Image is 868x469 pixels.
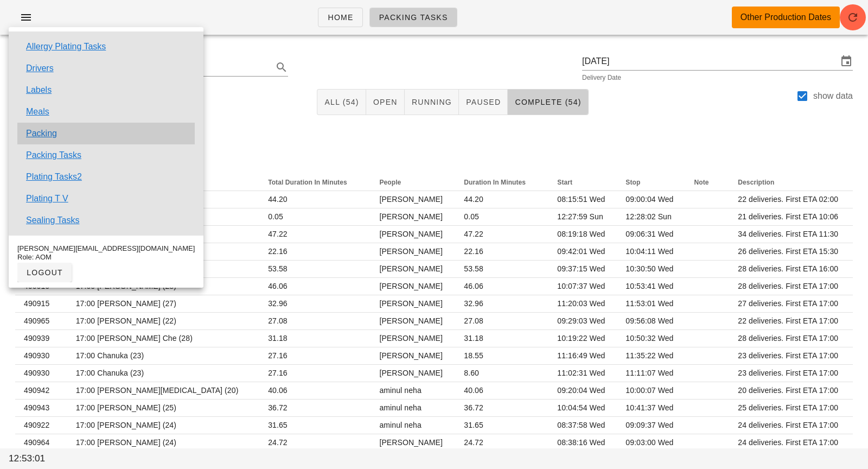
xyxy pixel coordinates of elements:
[67,313,259,330] td: 17:00 [PERSON_NAME] (22)
[617,243,685,261] td: 10:04:11 Wed
[15,313,67,330] td: 490965
[617,208,685,226] td: 12:28:02 Sun
[617,191,685,208] td: 09:00:04 Wed
[617,261,685,278] td: 10:30:50 Wed
[17,244,195,253] div: [PERSON_NAME][EMAIL_ADDRESS][DOMAIN_NAME]
[67,382,259,400] td: 17:00 [PERSON_NAME][MEDICAL_DATA] (20)
[685,174,729,191] th: Note: Not sorted. Activate to sort ascending.
[371,174,455,191] th: People: Not sorted. Activate to sort ascending.
[729,278,853,295] td: 28 deliveries. First ETA 17:00
[548,400,617,417] td: 10:04:54 Wed
[259,243,371,261] td: 22.16
[617,365,685,382] td: 11:11:07 Wed
[371,330,455,347] td: [PERSON_NAME]
[259,208,371,226] td: 0.05
[318,8,362,27] a: Home
[26,192,68,205] a: Plating T V
[411,98,452,106] span: Running
[508,89,588,115] button: Complete (54)
[557,179,572,186] span: Start
[15,434,67,452] td: 490964
[371,365,455,382] td: [PERSON_NAME]
[459,89,508,115] button: Paused
[15,400,67,417] td: 490943
[455,174,548,191] th: Duration In Minutes: Not sorted. Activate to sort ascending.
[729,295,853,313] td: 27 deliveries. First ETA 17:00
[327,13,353,22] span: Home
[317,89,366,115] button: All (54)
[729,330,853,347] td: 28 deliveries. First ETA 17:00
[455,347,548,365] td: 18.55
[617,434,685,452] td: 09:03:00 Wed
[455,295,548,313] td: 32.96
[371,434,455,452] td: [PERSON_NAME]
[813,91,853,102] label: show data
[373,98,398,106] span: Open
[582,74,853,81] div: Delivery Date
[371,278,455,295] td: [PERSON_NAME]
[366,89,405,115] button: Open
[67,330,259,347] td: 17:00 [PERSON_NAME] Che (28)
[729,382,853,400] td: 20 deliveries. First ETA 17:00
[548,261,617,278] td: 09:37:15 Wed
[371,243,455,261] td: [PERSON_NAME]
[259,261,371,278] td: 53.58
[67,417,259,434] td: 17:00 [PERSON_NAME] (24)
[259,400,371,417] td: 36.72
[7,119,861,154] div: 54 Tasks
[729,434,853,452] td: 24 deliveries. First ETA 17:00
[694,179,709,186] span: Note
[548,208,617,226] td: 12:27:59 Sun
[67,295,259,313] td: 17:00 [PERSON_NAME] (27)
[67,365,259,382] td: 17:00 Chanuka (23)
[729,365,853,382] td: 23 deliveries. First ETA 17:00
[455,330,548,347] td: 31.18
[729,208,853,226] td: 21 deliveries. First ETA 10:06
[268,179,347,186] span: Total Duration In Minutes
[729,174,853,191] th: Description: Not sorted. Activate to sort ascending.
[371,400,455,417] td: aminul neha
[26,105,49,118] a: Meals
[548,417,617,434] td: 08:37:58 Wed
[729,226,853,243] td: 34 deliveries. First ETA 11:30
[548,313,617,330] td: 09:29:03 Wed
[455,313,548,330] td: 27.08
[15,417,67,434] td: 490922
[371,226,455,243] td: [PERSON_NAME]
[405,89,459,115] button: Running
[26,40,106,53] a: Allergy Plating Tasks
[259,382,371,400] td: 40.06
[259,417,371,434] td: 31.65
[259,347,371,365] td: 27.16
[67,347,259,365] td: 17:00 Chanuka (23)
[514,98,581,106] span: Complete (54)
[455,226,548,243] td: 47.22
[26,268,63,277] span: logout
[617,330,685,347] td: 10:50:32 Wed
[371,417,455,434] td: aminul neha
[548,243,617,261] td: 09:42:01 Wed
[548,347,617,365] td: 11:16:49 Wed
[259,174,371,191] th: Total Duration In Minutes: Not sorted. Activate to sort ascending.
[26,149,81,162] a: Packing Tasks
[617,295,685,313] td: 11:53:01 Wed
[379,179,401,186] span: People
[15,382,67,400] td: 490942
[617,417,685,434] td: 09:09:37 Wed
[729,191,853,208] td: 22 deliveries. First ETA 02:00
[259,434,371,452] td: 24.72
[741,11,831,24] div: Other Production Dates
[548,382,617,400] td: 09:20:04 Wed
[729,347,853,365] td: 23 deliveries. First ETA 17:00
[617,400,685,417] td: 10:41:37 Wed
[455,261,548,278] td: 53.58
[15,365,67,382] td: 490930
[7,449,78,468] div: 12:53:01
[465,98,501,106] span: Paused
[17,253,195,262] div: Role: AOM
[379,13,448,22] span: Packing Tasks
[259,313,371,330] td: 27.08
[729,417,853,434] td: 24 deliveries. First ETA 17:00
[371,191,455,208] td: [PERSON_NAME]
[617,174,685,191] th: Stop: Not sorted. Activate to sort ascending.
